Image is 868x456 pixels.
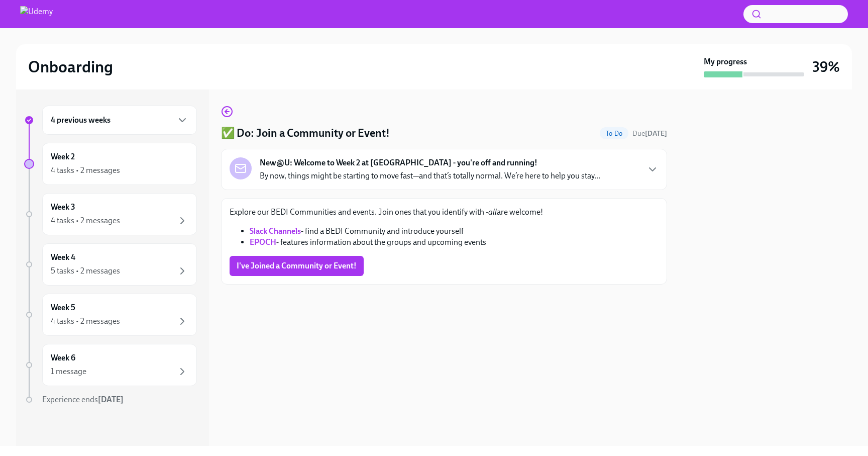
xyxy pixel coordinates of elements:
[51,252,75,263] h6: Week 4
[24,344,197,386] a: Week 61 message
[632,129,667,138] span: September 20th, 2025 10:00
[237,261,357,271] span: I've Joined a Community or Event!
[488,207,497,217] em: all
[51,202,75,213] h6: Week 3
[24,143,197,185] a: Week 24 tasks • 2 messages
[250,226,659,237] li: - find a BEDI Community and introduce yourself
[250,226,301,236] a: Slack Channels
[51,215,120,226] div: 4 tasks • 2 messages
[600,130,628,137] span: To Do
[250,237,659,248] li: - features information about the groups and upcoming events
[42,106,197,135] div: 4 previous weeks
[51,165,120,176] div: 4 tasks • 2 messages
[221,126,390,141] h4: ✅ Do: Join a Community or Event!
[645,129,667,138] strong: [DATE]
[51,115,111,126] h6: 4 previous weeks
[704,56,747,67] strong: My progress
[24,243,197,286] a: Week 45 tasks • 2 messages
[24,294,197,336] a: Week 54 tasks • 2 messages
[98,395,124,404] strong: [DATE]
[51,366,86,377] div: 1 message
[51,265,120,277] div: 5 tasks • 2 messages
[51,316,120,327] div: 4 tasks • 2 messages
[260,170,600,181] p: By now, things might be starting to move fast—and that’s totally normal. We’re here to help you s...
[632,129,667,138] span: Due
[250,237,276,247] a: EPOCH
[24,193,197,235] a: Week 34 tasks • 2 messages
[51,302,75,313] h6: Week 5
[260,157,537,168] strong: New@U: Welcome to Week 2 at [GEOGRAPHIC_DATA] - you're off and running!
[51,151,75,162] h6: Week 2
[42,395,124,404] span: Experience ends
[812,58,840,76] h3: 39%
[51,352,75,363] h6: Week 6
[20,6,53,22] img: Udemy
[230,207,659,218] p: Explore our BEDI Communities and events. Join ones that you identify with - are welcome!
[230,256,364,276] button: I've Joined a Community or Event!
[28,57,113,77] h2: Onboarding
